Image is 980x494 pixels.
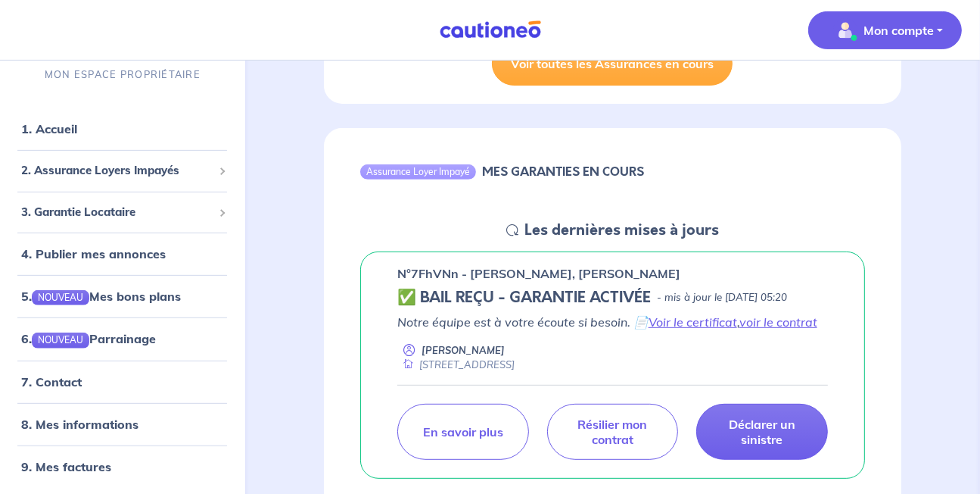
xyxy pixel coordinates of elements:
p: Mon compte [863,21,934,39]
a: 7. Contact [21,374,82,389]
a: 9. Mes factures [21,459,111,474]
p: - mis à jour le [DATE] 05:20 [657,290,787,305]
button: illu_account_valid_menu.svgMon compte [808,11,962,49]
a: Déclarer un sinistre [696,404,828,460]
a: En savoir plus [397,404,529,460]
a: Voir toutes les Assurances en cours [492,42,733,86]
div: 9. Mes factures [6,452,239,482]
div: 4. Publier mes annonces [6,239,239,269]
h6: MES GARANTIES EN COURS [482,164,644,179]
span: 2. Assurance Loyers Impayés [21,162,213,180]
div: 2. Assurance Loyers Impayés [6,156,239,186]
div: 8. Mes informations [6,409,239,439]
div: state: CONTRACT-VALIDATED, Context: MORE-THAN-6-MONTHS,MAYBE-CERTIFICATE,RELATIONSHIP,LESSOR-DOCU... [397,289,828,307]
a: Résilier mon contrat [547,404,679,460]
p: Résilier mon contrat [566,417,660,447]
a: Voir le certificat [649,314,737,330]
a: 5.NOUVEAUMes bons plans [21,289,181,304]
p: Notre équipe est à votre écoute si besoin. 📄 , [397,313,828,331]
a: 1. Accueil [21,121,77,136]
div: 5.NOUVEAUMes bons plans [6,281,239,311]
p: n°7FhVNn - [PERSON_NAME], [PERSON_NAME] [397,264,680,283]
div: 7. Contact [6,367,239,397]
div: [STREET_ADDRESS] [397,358,515,372]
a: 8. Mes informations [21,417,138,432]
a: voir le contrat [739,314,817,330]
h5: ✅ BAIL REÇU - GARANTIE ACTIVÉE [397,289,651,307]
a: 6.NOUVEAUParrainage [21,332,156,347]
p: Déclarer un sinistre [715,417,809,447]
div: 3. Garantie Locataire [6,198,239,227]
div: 1. Accueil [6,114,239,144]
div: 6.NOUVEAUParrainage [6,324,239,355]
p: [PERSON_NAME] [422,343,505,358]
h5: Les dernières mises à jours [524,221,719,239]
a: 4. Publier mes annonces [21,246,166,261]
p: En savoir plus [423,424,503,439]
span: 3. Garantie Locataire [21,204,213,221]
p: MON ESPACE PROPRIÉTAIRE [45,67,201,82]
img: Cautioneo [434,20,547,39]
img: illu_account_valid_menu.svg [833,18,857,42]
div: Assurance Loyer Impayé [360,164,476,180]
